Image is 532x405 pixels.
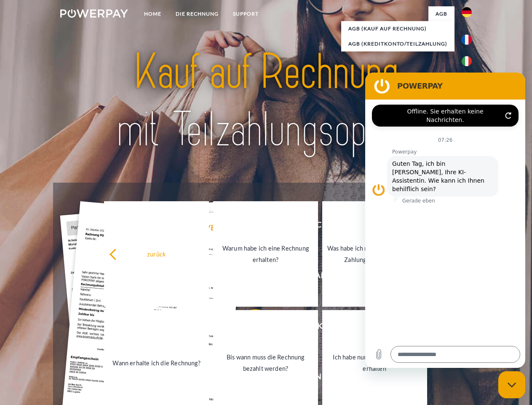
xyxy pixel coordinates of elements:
[428,6,454,22] a: agb
[137,6,168,22] a: Home
[327,351,422,374] div: Ich habe nur eine Teillieferung erhalten
[109,248,204,259] div: zurück
[498,371,525,398] iframe: Schaltfläche zum Öffnen des Messaging-Fensters; Konversation läuft
[462,7,472,17] img: de
[462,35,472,45] img: fr
[341,36,454,51] a: AGB (Kreditkonto/Teilzahlung)
[60,9,128,18] img: logo-powerpay-white.svg
[218,351,313,374] div: Bis wann muss die Rechnung bezahlt werden?
[226,6,266,22] a: SUPPORT
[341,21,454,36] a: AGB (Kauf auf Rechnung)
[80,40,452,162] img: title-powerpay_de.svg
[322,201,427,307] a: Was habe ich noch offen, ist meine Zahlung eingegangen?
[327,243,422,265] div: Was habe ich noch offen, ist meine Zahlung eingegangen?
[218,243,313,265] div: Warum habe ich eine Rechnung erhalten?
[168,6,226,22] a: DIE RECHNUNG
[365,73,525,368] iframe: Messaging-Fenster
[462,56,472,66] img: it
[109,357,204,368] div: Wann erhalte ich die Rechnung?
